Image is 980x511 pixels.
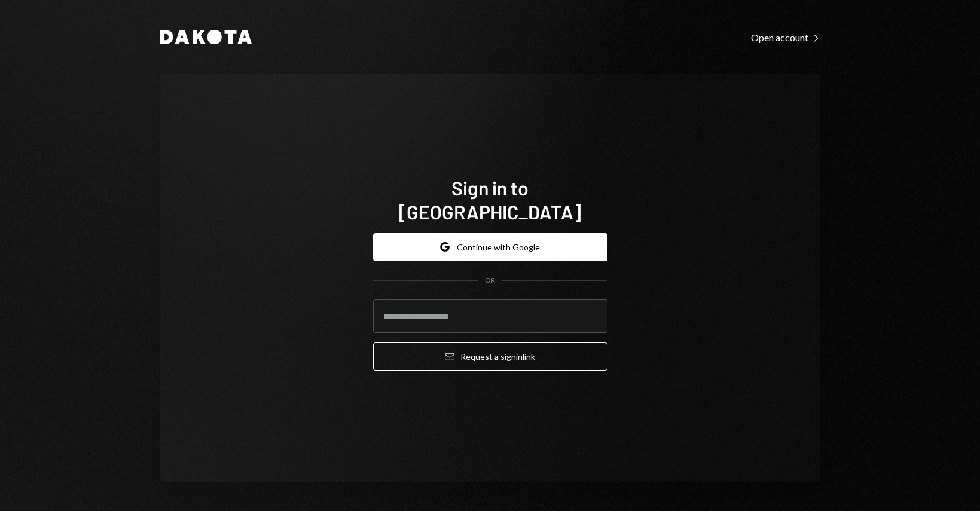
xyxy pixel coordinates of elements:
[373,176,607,224] h1: Sign in to [GEOGRAPHIC_DATA]
[485,276,495,286] div: OR
[373,233,607,261] button: Continue with Google
[373,342,607,371] button: Request a signinlink
[751,30,820,44] a: Open account
[751,32,820,44] div: Open account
